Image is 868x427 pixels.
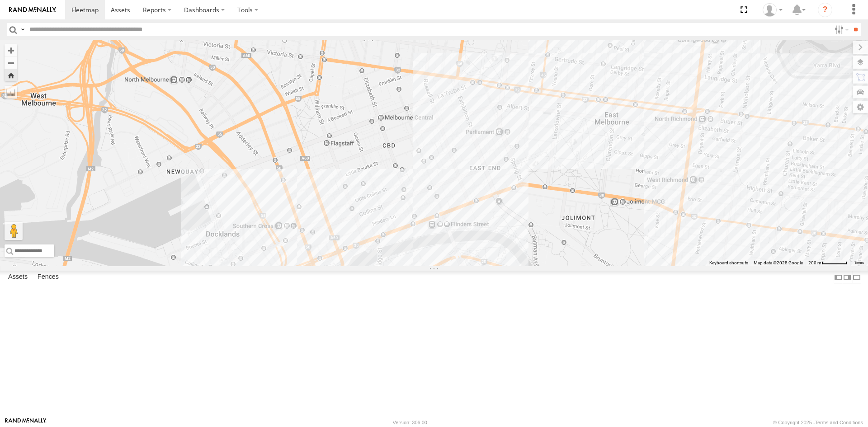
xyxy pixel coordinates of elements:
label: Dock Summary Table to the Left [834,271,843,284]
span: 200 m [808,260,821,265]
i: ? [818,3,832,17]
span: Map data ©2025 Google [754,260,803,265]
div: Version: 306.00 [393,420,427,425]
label: Hide Summary Table [852,271,861,284]
label: Map Settings [853,101,868,113]
img: rand-logo.svg [9,7,56,13]
button: Zoom in [5,44,17,56]
a: Terms (opens in new tab) [854,261,864,265]
button: Zoom out [5,56,17,69]
label: Search Filter Options [831,23,850,36]
label: Assets [4,271,32,284]
label: Fences [33,271,63,284]
button: Zoom Home [5,69,17,81]
button: Map Scale: 200 m per 53 pixels [806,260,850,266]
label: Measure [5,86,17,99]
div: © Copyright 2025 - [773,420,863,425]
label: Search Query [19,23,26,36]
label: Dock Summary Table to the Right [843,271,852,284]
a: Terms and Conditions [815,420,863,425]
a: Visit our Website [5,418,47,427]
button: Drag Pegman onto the map to open Street View [5,222,23,240]
div: Tony Vamvakitis [759,3,786,17]
button: Keyboard shortcuts [709,260,748,266]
